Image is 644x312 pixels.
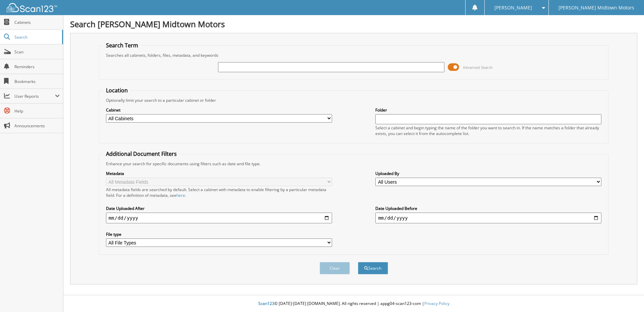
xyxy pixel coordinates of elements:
[375,125,601,136] div: Select a cabinet and begin typing the name of the folder you want to search in. If the name match...
[7,3,57,12] img: scan123-logo-white.svg
[14,34,59,40] span: Search
[63,296,644,312] div: © [DATE]-[DATE] [DOMAIN_NAME]. All rights reserved | appg04-scan123-com |
[494,6,532,10] span: [PERSON_NAME]
[375,206,601,211] label: Date Uploaded Before
[103,150,180,158] legend: Additional Document Filters
[106,213,332,223] input: start
[106,187,332,198] div: All metadata fields are searched by default. Select a cabinet with metadata to enable filtering b...
[258,301,274,306] span: Scan123
[14,123,60,129] span: Announcements
[106,206,332,211] label: Date Uploaded After
[375,213,601,223] input: end
[103,52,605,58] div: Searches all cabinets, folders, files, metadata, and keywords
[106,231,332,237] label: File type
[14,93,55,99] span: User Reports
[106,107,332,113] label: Cabinet
[14,64,60,70] span: Reminders
[103,161,605,167] div: Enhance your search for specific documents using filters such as date and file type.
[358,262,388,274] button: Search
[14,49,60,55] span: Scan
[176,192,185,198] a: here
[14,108,60,114] span: Help
[320,262,350,274] button: Clear
[103,97,605,103] div: Optionally limit your search to a particular cabinet or folder
[610,280,644,312] iframe: Chat Widget
[424,301,449,306] a: Privacy Policy
[14,79,60,84] span: Bookmarks
[375,107,601,113] label: Folder
[558,6,634,10] span: [PERSON_NAME] Midtown Motors
[103,42,142,49] legend: Search Term
[106,171,332,176] label: Metadata
[70,18,637,30] h1: Search [PERSON_NAME] Midtown Motors
[14,19,60,25] span: Cabinets
[463,65,493,70] span: Advanced Search
[375,171,601,176] label: Uploaded By
[103,87,131,94] legend: Location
